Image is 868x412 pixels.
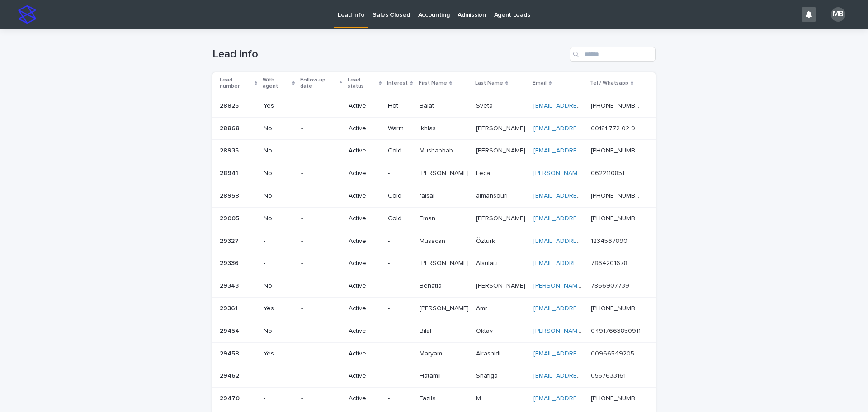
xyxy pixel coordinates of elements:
p: 29005 [220,213,241,223]
p: faisal [420,190,436,200]
p: 0622110851 [591,168,626,177]
a: [EMAIL_ADDRESS][DOMAIN_NAME] [533,238,636,244]
p: - [301,372,341,380]
p: Mushabbab [420,145,455,155]
p: [PERSON_NAME] [420,303,471,313]
p: almansouri [476,190,509,200]
p: 00181 772 02 903 [591,123,643,133]
p: Active [349,147,381,155]
p: 28935 [220,145,241,155]
tr: 2934329343 No-Active-BenatiaBenatia [PERSON_NAME][PERSON_NAME] [PERSON_NAME][EMAIL_ADDRESS][DOMAI... [212,275,656,298]
p: [PERSON_NAME] [420,168,471,177]
a: [EMAIL_ADDRESS][DOMAIN_NAME] [533,305,636,312]
tr: 2886828868 No-ActiveWarmIkhlasIkhlas [PERSON_NAME][PERSON_NAME] [EMAIL_ADDRESS][PERSON_NAME][DOMA... [212,117,656,140]
p: No [264,170,294,177]
p: 29458 [220,348,241,358]
p: 29343 [220,280,241,290]
p: - [388,260,412,267]
p: Cold [388,147,412,155]
p: Active [349,215,381,223]
p: No [264,327,294,335]
p: Sveta [476,100,495,110]
p: - [301,215,341,223]
p: Yes [264,102,294,110]
p: - [301,305,341,313]
p: With agent [263,75,290,92]
tr: 2882528825 Yes-ActiveHotBalatBalat SvetaSveta [EMAIL_ADDRESS][DOMAIN_NAME] [PHONE_NUMBER][PHONE_N... [212,95,656,117]
p: Musacan [420,236,447,245]
p: - [388,282,412,290]
a: [PERSON_NAME][EMAIL_ADDRESS][DOMAIN_NAME] [533,283,685,289]
div: MB [831,7,845,22]
p: - [388,372,412,380]
p: Alsulaiti [476,258,500,267]
a: [EMAIL_ADDRESS][PERSON_NAME][DOMAIN_NAME] [533,125,685,132]
p: - [388,395,412,403]
p: - [301,395,341,403]
p: Active [349,282,381,290]
p: Amr [476,303,489,313]
p: Last Name [475,78,503,88]
p: No [264,215,294,223]
p: Leca [476,168,492,177]
img: stacker-logo-s-only.png [18,5,36,24]
h1: Lead info [212,48,566,61]
tr: 2947029470 --Active-FazilaFazila MM [EMAIL_ADDRESS][DOMAIN_NAME] [PHONE_NUMBER][PHONE_NUMBER] [212,388,656,410]
p: Fazila [420,393,438,403]
p: 28825 [220,100,241,110]
p: [PHONE_NUMBER] [591,303,643,313]
p: 28868 [220,123,241,133]
p: Active [349,395,381,403]
p: [PHONE_NUMBER] [591,145,643,155]
p: Bilal [420,326,433,335]
p: 7864201678 [591,258,629,267]
p: Lead number [220,75,252,92]
p: 29462 [220,370,241,380]
a: [EMAIL_ADDRESS][DOMAIN_NAME] [533,373,636,379]
p: [PERSON_NAME] [476,213,527,223]
p: 29454 [220,326,241,335]
p: - [264,260,294,267]
a: [EMAIL_ADDRESS][PERSON_NAME][DOMAIN_NAME] [533,215,685,222]
p: [PHONE_NUMBER] [591,393,643,403]
p: [PERSON_NAME] [476,145,527,155]
p: No [264,147,294,155]
p: Active [349,350,381,358]
p: Maryam [420,348,444,358]
tr: 2893528935 No-ActiveColdMushabbabMushabbab [PERSON_NAME][PERSON_NAME] [EMAIL_ADDRESS][DOMAIN_NAME... [212,140,656,162]
a: [PERSON_NAME][EMAIL_ADDRESS][DOMAIN_NAME] [533,170,685,176]
p: No [264,282,294,290]
tr: 2933629336 --Active-[PERSON_NAME][PERSON_NAME] AlsulaitiAlsulaiti [EMAIL_ADDRESS][DOMAIN_NAME] 78... [212,252,656,275]
p: Cold [388,192,412,200]
tr: 2945829458 Yes-Active-MaryamMaryam AlrashidiAlrashidi [EMAIL_ADDRESS][DOMAIN_NAME] 00966549205849... [212,342,656,365]
p: No [264,125,294,133]
p: Active [349,102,381,110]
p: Active [349,237,381,245]
p: - [388,237,412,245]
p: Active [349,125,381,133]
p: [PHONE_NUMBER] [591,190,643,200]
input: Search [570,47,656,62]
p: Warm [388,125,412,133]
a: [EMAIL_ADDRESS][DOMAIN_NAME] [533,193,636,199]
p: Active [349,372,381,380]
p: 29336 [220,258,241,267]
tr: 2932729327 --Active-MusacanMusacan ÖztürkÖztürk [EMAIL_ADDRESS][DOMAIN_NAME] 12345678901234567890 [212,230,656,252]
tr: 2900529005 No-ActiveColdEmanEman [PERSON_NAME][PERSON_NAME] [EMAIL_ADDRESS][PERSON_NAME][DOMAIN_N... [212,207,656,230]
tr: 2895828958 No-ActiveColdfaisalfaisal almansourialmansouri [EMAIL_ADDRESS][DOMAIN_NAME] [PHONE_NUM... [212,185,656,207]
p: - [264,395,294,403]
p: Eman [420,213,437,223]
p: - [264,237,294,245]
p: Active [349,260,381,267]
p: - [388,305,412,313]
p: - [301,170,341,177]
p: - [301,260,341,267]
p: 28958 [220,190,241,200]
p: - [301,125,341,133]
a: [EMAIL_ADDRESS][DOMAIN_NAME] [533,147,636,154]
p: - [388,170,412,177]
p: Yes [264,305,294,313]
p: Oktay [476,326,495,335]
p: 00966549205849 [591,348,643,358]
tr: 2936129361 Yes-Active-[PERSON_NAME][PERSON_NAME] AmrAmr [EMAIL_ADDRESS][DOMAIN_NAME] [PHONE_NUMBE... [212,297,656,320]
